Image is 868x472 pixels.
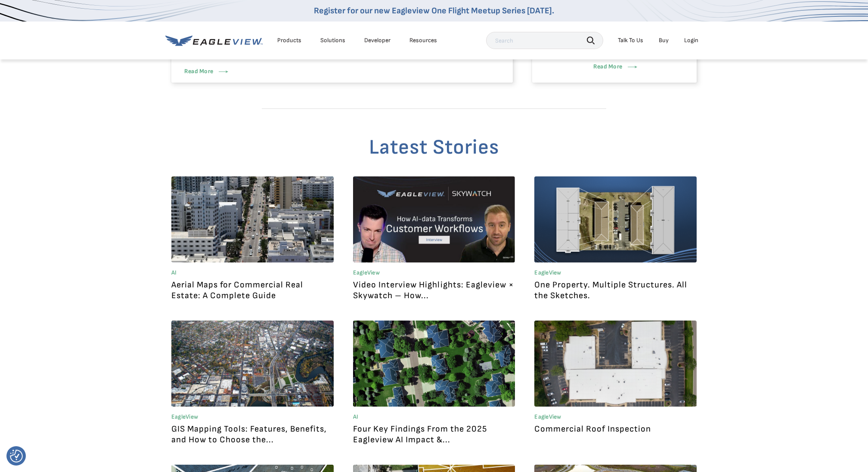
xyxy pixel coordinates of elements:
[171,135,697,160] h3: Latest Stories
[353,413,358,420] a: AI
[10,450,23,463] img: Revisit consent button
[10,450,23,463] button: Consent Preferences
[534,321,697,407] a: Aerial image of commercial building.
[314,6,554,16] a: Register for our new Eagleview One Flight Meetup Series [DATE].
[171,413,198,420] a: EagleView
[171,176,334,262] a: Aerial Maps for Commercial Real Estate: A Complete Guide
[171,269,177,276] a: AI
[593,63,635,70] a: Read More
[409,37,437,44] div: Resources
[534,269,561,276] a: EagleView
[277,37,301,44] div: Products
[534,424,651,434] a: Commercial Roof Inspection
[184,68,226,75] a: Read More
[171,424,327,445] a: GIS Mapping Tools: Features, Benefits, and How to Choose the...
[684,37,698,44] div: Login
[353,321,515,407] a: Aerial view of a suburban neighborhood with houses, trees, and lawns, with rooftops outlined in b...
[486,32,603,49] input: Search
[534,280,687,301] a: One Property. Multiple Structures. All the Sketches.
[353,269,380,276] a: EagleView
[353,424,487,445] a: Four Key Findings From the 2025 Eagleview AI Impact &...
[171,280,303,301] a: Aerial Maps for Commercial Real Estate: A Complete Guide
[534,413,561,420] a: EagleView
[618,37,643,44] div: Talk To Us
[659,37,669,44] a: Buy
[364,37,391,44] a: Developer
[353,176,515,262] a: Patrick Gill, VP & General Manager of Commercial Imagery & Data at Eagleview, and James Slifierz,...
[534,176,697,262] a: Overhead of two structures and corresponding 3D roof sketches for each.
[320,37,345,44] div: Solutions
[171,321,334,407] a: GIS Mapping Tools: Features, Benefits, and How to Choose the Right Solution
[353,280,514,301] a: Video Interview Highlights: Eagleview × Skywatch – How...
